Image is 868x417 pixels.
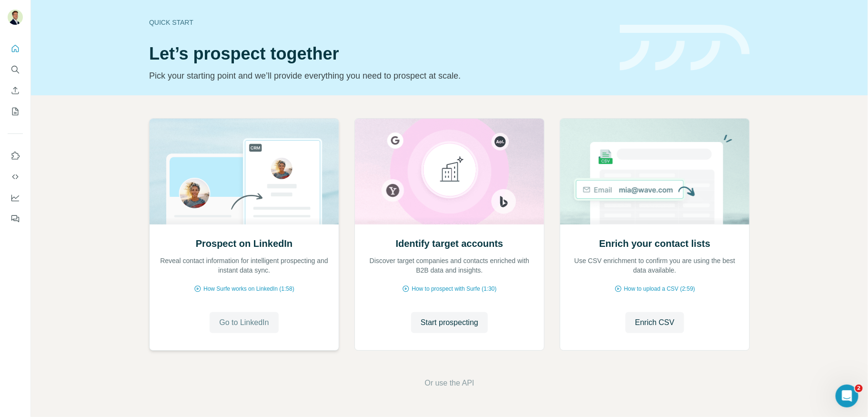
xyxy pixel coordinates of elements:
[8,82,23,99] button: Enrich CSV
[560,119,750,224] img: Enrich your contact lists
[421,317,478,328] span: Start prospecting
[620,25,750,71] img: banner
[836,385,858,407] iframe: Intercom live chat
[570,256,740,275] p: Use CSV enrichment to confirm you are using the best data available.
[424,377,474,389] button: Or use the API
[8,61,23,78] button: Search
[354,119,545,224] img: Identify target accounts
[8,103,23,120] button: My lists
[8,147,23,164] button: Use Surfe on LinkedIn
[635,317,675,328] span: Enrich CSV
[149,119,339,224] img: Prospect on LinkedIn
[149,18,608,27] div: Quick start
[599,237,710,250] h2: Enrich your contact lists
[411,312,488,333] button: Start prospecting
[8,10,23,25] img: Avatar
[855,385,863,392] span: 2
[412,285,496,293] span: How to prospect with Surfe (1:30)
[149,44,608,63] h1: Let’s prospect together
[196,237,293,250] h2: Prospect on LinkedIn
[159,256,329,275] p: Reveal contact information for intelligent prospecting and instant data sync.
[219,317,269,328] span: Go to LinkedIn
[8,189,23,206] button: Dashboard
[149,69,608,82] p: Pick your starting point and we’ll provide everything you need to prospect at scale.
[203,285,294,293] span: How Surfe works on LinkedIn (1:58)
[8,168,23,185] button: Use Surfe API
[364,256,535,275] p: Discover target companies and contacts enriched with B2B data and insights.
[626,312,684,333] button: Enrich CSV
[624,285,695,293] span: How to upload a CSV (2:59)
[8,40,23,57] button: Quick start
[396,237,504,250] h2: Identify target accounts
[210,312,278,333] button: Go to LinkedIn
[8,210,23,227] button: Feedback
